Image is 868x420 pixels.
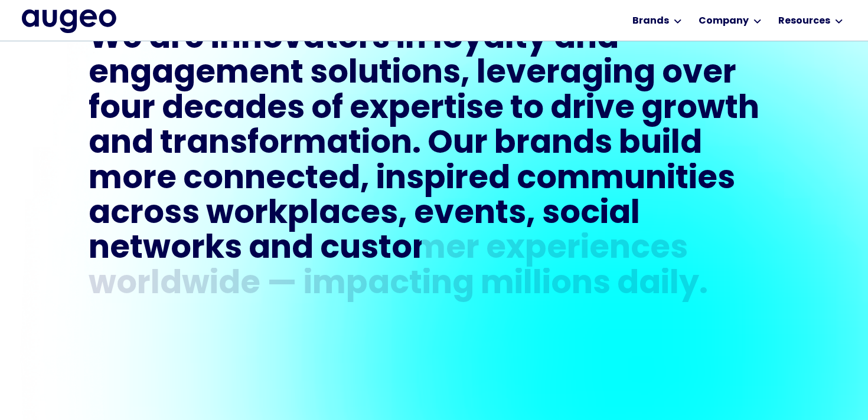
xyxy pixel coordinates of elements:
div: daily. [617,268,708,303]
div: experiences [486,232,688,267]
div: social [542,198,640,232]
div: Brands [632,14,669,28]
div: Company [699,14,749,28]
div: — [267,268,297,303]
div: brands [494,127,612,162]
div: transformation. [160,127,421,162]
div: across [89,198,200,232]
div: worldwide [89,268,260,303]
div: more [89,163,177,198]
div: four [89,93,155,127]
div: growth [641,93,759,127]
div: inspired [376,163,510,198]
div: solutions, [310,57,470,92]
div: customer [320,232,479,267]
div: build [619,127,702,162]
div: workplaces, [206,198,407,232]
div: and [89,127,154,162]
div: networks [89,232,242,267]
div: connected, [183,163,370,198]
div: communities [517,163,735,198]
div: millions [481,268,611,303]
div: to [510,93,544,127]
div: drive [550,93,635,127]
div: of [311,93,343,127]
div: and [249,232,314,267]
div: leveraging [477,57,655,92]
div: Our [428,127,488,162]
div: expertise [350,93,504,127]
div: engagement [89,57,304,92]
a: home [22,9,116,34]
div: over [662,57,736,92]
div: events, [414,198,536,232]
div: impacting [304,268,474,303]
div: decades [162,93,305,127]
div: Resources [778,14,830,28]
